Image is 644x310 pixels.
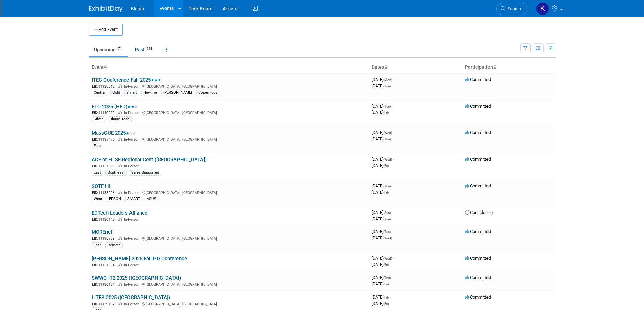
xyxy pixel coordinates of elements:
[465,104,491,109] span: Committed
[383,211,391,215] span: (Sun)
[496,3,527,15] a: Search
[89,6,123,12] img: ExhibitDay
[92,116,105,122] div: Silver
[383,164,389,168] span: (Fri)
[129,170,161,176] div: Sales Supported
[92,237,117,241] span: EID: 11138729
[392,183,393,188] span: -
[92,83,366,89] div: [GEOGRAPHIC_DATA], [GEOGRAPHIC_DATA]
[118,191,122,194] img: In-Person Event
[92,130,136,136] a: MassCUE 2025
[92,242,103,248] div: East
[465,229,491,234] span: Committed
[145,46,154,51] span: 314
[116,46,123,51] span: 74
[372,77,394,82] span: [DATE]
[92,90,108,96] div: Central
[383,105,391,108] span: (Tue)
[372,183,393,188] span: [DATE]
[390,294,391,300] span: -
[392,229,393,234] span: -
[145,196,158,202] div: ASUS
[141,90,159,96] div: Newline
[369,62,462,73] th: Dates
[372,210,393,215] span: [DATE]
[124,137,141,142] span: In-Person
[92,143,103,149] div: East
[372,83,391,88] span: [DATE]
[92,136,366,142] div: [GEOGRAPHIC_DATA], [GEOGRAPHIC_DATA]
[92,229,112,235] a: MOREnet
[392,104,393,109] span: -
[383,257,392,260] span: (Wed)
[383,137,391,141] span: (Thu)
[383,302,389,306] span: (Fri)
[118,263,122,266] img: In-Person Event
[465,130,491,135] span: Committed
[92,281,366,287] div: [GEOGRAPHIC_DATA], [GEOGRAPHIC_DATA]
[92,235,366,241] div: [GEOGRAPHIC_DATA], [GEOGRAPHIC_DATA]
[92,263,117,267] span: EID: 11151054
[383,131,392,135] span: (Wed)
[465,77,491,82] span: Committed
[383,295,389,299] span: (Fri)
[110,90,122,96] div: Gold
[372,157,394,162] span: [DATE]
[118,282,122,286] img: In-Person Event
[372,256,394,261] span: [DATE]
[372,136,391,141] span: [DATE]
[105,170,127,176] div: Southeast
[383,191,389,194] span: (Fri)
[92,85,117,88] span: EID: 11138312
[92,191,117,195] span: EID: 11135996
[465,183,491,188] span: Committed
[536,2,549,15] img: Kellie Noller
[372,229,393,234] span: [DATE]
[92,302,117,306] span: EID: 11139192
[124,302,141,306] span: In-Person
[383,236,392,240] span: (Wed)
[372,163,389,168] span: [DATE]
[118,84,122,88] img: In-Person Event
[383,263,389,267] span: (Fri)
[92,111,117,115] span: EID: 11140999
[383,230,391,234] span: (Tue)
[393,157,394,162] span: -
[124,191,141,195] span: In-Person
[493,64,496,70] a: Sort by Participation Type
[124,84,141,89] span: In-Person
[92,138,117,141] span: EID: 11137476
[92,170,103,176] div: East
[465,275,491,280] span: Committed
[462,62,555,73] th: Participation
[92,210,147,216] a: EDTech Leaders Alliance
[118,236,122,240] img: In-Person Event
[107,196,123,202] div: EPSON
[92,301,366,307] div: [GEOGRAPHIC_DATA], [GEOGRAPHIC_DATA]
[124,217,141,222] span: In-Person
[383,282,389,286] span: (Fri)
[196,90,219,96] div: Copernicus
[392,210,393,215] span: -
[92,275,181,281] a: SWWC IT2 2025 ([GEOGRAPHIC_DATA])
[393,77,394,82] span: -
[125,196,142,202] div: SMART
[92,157,207,163] a: ACE of FL SE Regional Conf ([GEOGRAPHIC_DATA])
[161,90,194,96] div: [PERSON_NAME]
[372,216,391,221] span: [DATE]
[124,111,141,115] span: In-Person
[92,183,110,189] a: SOTF HI
[383,217,391,221] span: (Tue)
[383,158,392,161] span: (Wed)
[383,78,392,82] span: (Mon)
[92,164,117,168] span: EID: 11151058
[131,6,144,11] span: Bluum
[118,217,122,221] img: In-Person Event
[118,137,122,141] img: In-Person Event
[92,283,117,286] span: EID: 11136124
[372,190,389,195] span: [DATE]
[465,256,491,261] span: Committed
[92,110,366,115] div: [GEOGRAPHIC_DATA], [GEOGRAPHIC_DATA]
[383,276,391,280] span: (Thu)
[108,116,132,122] div: Bluum Tech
